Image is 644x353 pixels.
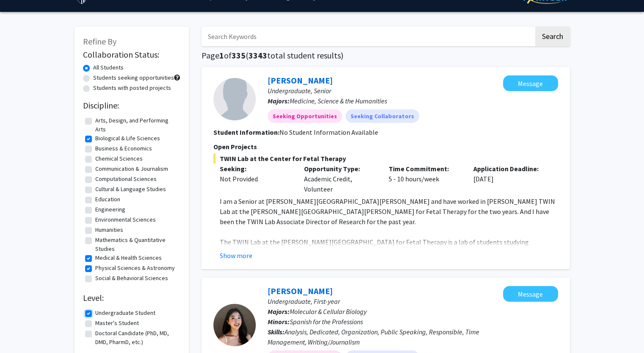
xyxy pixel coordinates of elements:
label: Undergraduate Student [95,309,155,317]
input: Search Keywords [202,27,534,46]
p: Seeking: [220,164,292,174]
h2: Level: [83,293,180,303]
label: Doctoral Candidate (PhD, MD, DMD, PharmD, etc.) [95,329,178,347]
label: Chemical Sciences [95,154,143,163]
span: Analysis, Dedicated, Organization, Public Speaking, Responsible, Time Management, Writing/Journalism [268,328,479,346]
a: [PERSON_NAME] [268,286,333,296]
mat-chip: Seeking Opportunities [268,109,342,123]
a: [PERSON_NAME] [268,75,333,86]
label: Arts, Design, and Performing Arts [95,116,178,134]
b: Skills: [268,328,285,336]
span: Spanish for the Professions [290,317,363,326]
div: 5 - 10 hours/week [382,164,467,194]
label: Business & Economics [95,144,152,153]
label: All Students [93,63,124,72]
iframe: Chat [6,315,36,347]
h1: Page of ( total student results) [202,50,570,61]
b: Majors: [268,307,290,316]
label: Master's Student [95,319,139,328]
span: 3343 [249,50,267,61]
h2: Discipline: [83,100,180,111]
div: [DATE] [467,164,552,194]
span: Undergraduate, Senior [268,86,331,95]
div: Academic Credit, Volunteer [298,164,382,194]
b: Student Information: [213,128,279,136]
span: Open Projects [213,142,257,151]
span: Medicine, Science & the Humanities [290,97,387,105]
label: Students with posted projects [93,83,171,92]
span: Refine By [83,36,116,47]
button: Message Yoonseo Linda Lee [503,286,558,302]
span: Undergraduate, First-year [268,297,340,306]
label: Computational Sciences [95,175,157,183]
label: Cultural & Language Studies [95,185,166,194]
p: Application Deadline: [473,164,545,174]
button: Show more [220,250,252,261]
span: 1 [219,50,224,61]
label: Mathematics & Quantitative Studies [95,236,178,253]
span: Molecular & Cellular Biology [290,307,367,316]
label: Education [95,195,120,204]
span: 335 [232,50,246,61]
b: Minors: [268,317,290,326]
label: Students seeking opportunities [93,73,174,82]
span: TWIN Lab at the Center for Fetal Therapy [213,153,558,164]
button: Message Christina Rivera [503,75,558,91]
label: Medical & Health Sciences [95,253,162,262]
label: Humanities [95,225,123,234]
b: Majors: [268,97,290,105]
h2: Collaboration Status: [83,50,180,60]
p: Time Commitment: [389,164,461,174]
label: Biological & Life Sciences [95,134,160,143]
p: The TWIN Lab at the [PERSON_NAME][GEOGRAPHIC_DATA] for Fetal Therapy is a lab of students studyin... [220,237,558,298]
button: Search [535,27,570,46]
span: No Student Information Available [279,128,378,136]
label: Physical Sciences & Astronomy [95,264,175,272]
label: Environmental Sciences [95,215,156,224]
label: Social & Behavioral Sciences [95,274,168,283]
div: Not Provided [220,174,292,184]
label: Communication & Journalism [95,164,168,173]
p: Opportunity Type: [304,164,376,174]
p: I am a Senior at [PERSON_NAME][GEOGRAPHIC_DATA][PERSON_NAME] and have worked in [PERSON_NAME] TWI... [220,196,558,227]
label: Engineering [95,205,125,214]
mat-chip: Seeking Collaborators [345,109,419,123]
